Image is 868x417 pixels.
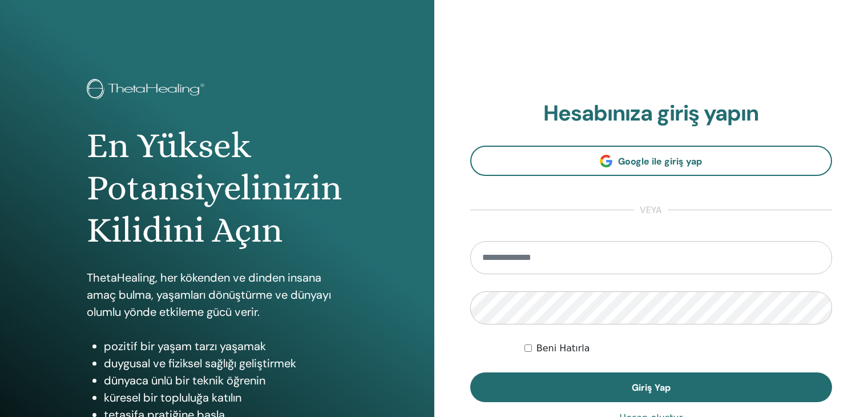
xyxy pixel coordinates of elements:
[632,382,671,394] span: Giriş Yap
[87,269,348,320] p: ThetaHealing, her kökenden ve dinden insana amaç bulma, yaşamları dönüştürme ve dünyayı olumlu yö...
[104,389,348,406] li: küresel bir topluluğa katılın
[104,338,348,355] li: pozitif bir yaşam tarzı yaşamak
[634,203,668,217] span: veya
[470,372,833,402] button: Giriş Yap
[618,155,702,167] span: Google ile giriş yap
[104,372,348,389] li: dünyaca ünlü bir teknik öğrenin
[470,101,833,127] h2: Hesabınıza giriş yapın
[470,146,833,176] a: Google ile giriş yap
[524,342,832,355] div: Keep me authenticated indefinitely or until I manually logout
[536,342,590,355] label: Beni Hatırla
[104,355,348,372] li: duygusal ve fiziksel sağlığı geliştirmek
[87,125,348,252] h1: En Yüksek Potansiyelinizin Kilidini Açın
